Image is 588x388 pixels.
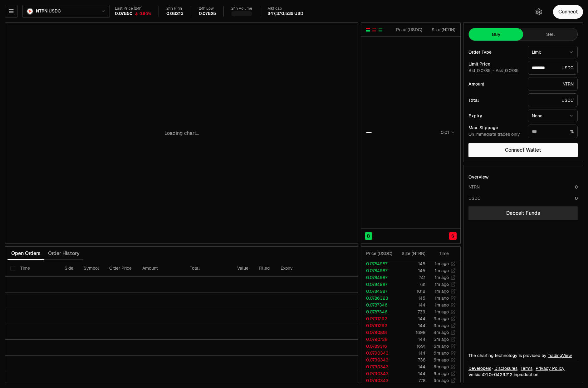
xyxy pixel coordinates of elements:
[476,68,491,73] button: 0.0785
[395,336,426,343] td: 144
[361,350,395,356] td: 0.0790343
[528,46,578,58] button: Limit
[36,8,47,14] span: NTRN
[468,206,578,220] a: Deposit Funds
[395,377,426,384] td: 778
[361,315,395,322] td: 0.0791292
[267,11,303,17] div: $47,370,536 USD
[378,27,383,32] button: Show Buy Orders Only
[435,309,449,315] time: 1m ago
[528,125,578,138] div: %
[434,350,449,356] time: 6m ago
[395,288,426,295] td: 1012
[548,353,572,358] a: TradingView
[434,371,449,376] time: 6m ago
[267,6,303,11] div: Mkt cap
[395,315,426,322] td: 144
[435,275,449,280] time: 1m ago
[361,343,395,350] td: 0.0789316
[435,302,449,308] time: 1m ago
[434,357,449,363] time: 6m ago
[361,322,395,329] td: 0.0791292
[434,364,449,370] time: 6m ago
[185,260,232,277] th: Total
[434,378,449,383] time: 6m ago
[104,260,137,277] th: Order Price
[231,6,252,11] div: 24h Volume
[199,6,216,11] div: 24h Low
[232,260,254,277] th: Value
[15,260,60,277] th: Time
[428,27,455,33] div: Size ( NTRN )
[164,130,199,137] p: Loading chart...
[79,260,104,277] th: Symbol
[395,350,426,356] td: 144
[528,110,578,122] button: None
[395,267,426,274] td: 145
[400,250,425,257] div: Size ( NTRN )
[395,274,426,281] td: 741
[468,125,523,130] div: Max. Slippage
[435,288,449,294] time: 1m ago
[528,61,578,75] div: USDC
[395,363,426,370] td: 144
[468,195,481,201] div: USDC
[10,266,15,271] button: Select all
[361,288,395,295] td: 0.0784987
[7,247,44,260] button: Open Orders
[521,365,532,371] a: Terms
[575,184,578,190] div: 0
[361,308,395,315] td: 0.0787346
[496,68,519,74] span: Ask
[431,250,449,257] div: Time
[468,114,523,118] div: Expiry
[528,93,578,107] div: USDC
[115,6,151,11] div: Last Price (24h)
[435,261,449,267] time: 1m ago
[536,365,565,371] a: Privacy Policy
[395,308,426,315] td: 739
[366,128,372,137] div: —
[361,295,395,302] td: 0.0786323
[451,233,454,239] span: S
[395,343,426,350] td: 1691
[439,129,455,136] button: 0.01
[434,316,449,322] time: 3m ago
[361,274,395,281] td: 0.0784987
[469,28,523,41] button: Buy
[395,302,426,308] td: 144
[395,295,426,302] td: 145
[276,260,318,277] th: Expiry
[49,8,61,14] span: USDC
[361,370,395,377] td: 0.0790343
[435,295,449,301] time: 1m ago
[395,281,426,288] td: 781
[494,372,512,377] span: 04292126e5f11e59ee3f7914bb0c936c7404628d
[468,174,489,180] div: Overview
[468,98,523,102] div: Total
[395,322,426,329] td: 144
[395,260,426,267] td: 145
[468,371,578,378] div: Version 0.1.0 + in production
[372,27,377,32] button: Show Sell Orders Only
[140,11,151,16] div: 0.80%
[468,62,523,66] div: Limit Price
[361,356,395,363] td: 0.0790343
[468,132,523,137] div: On immediate trades only
[468,143,578,157] button: Connect Wallet
[395,329,426,336] td: 1698
[254,260,276,277] th: Filled
[361,329,395,336] td: 0.0790818
[468,365,491,371] a: Developers
[361,260,395,267] td: 0.0784987
[361,267,395,274] td: 0.0784987
[494,365,517,371] a: Disclosures
[361,336,395,343] td: 0.0790738
[115,11,133,17] div: 0.07850
[435,268,449,273] time: 1m ago
[434,343,449,349] time: 6m ago
[434,336,449,342] time: 5m ago
[365,27,370,32] button: Show Buy and Sell Orders
[361,302,395,308] td: 0.0787346
[166,11,184,17] div: 0.08213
